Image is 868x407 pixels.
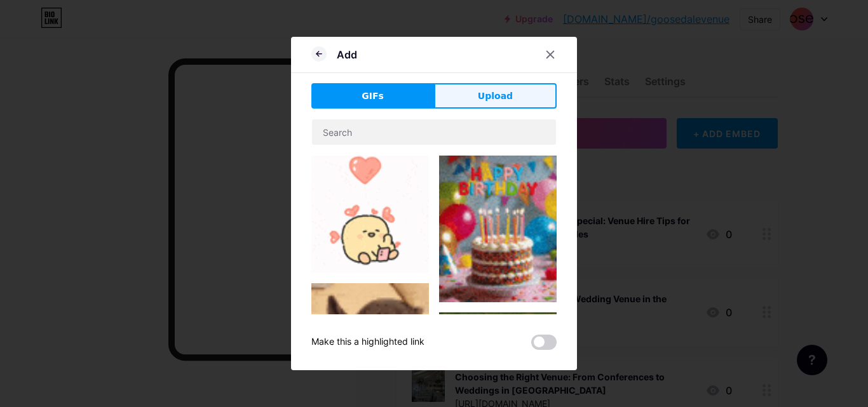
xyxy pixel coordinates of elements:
[311,335,424,350] div: Make this a highlighted link
[311,156,429,273] img: Gihpy
[439,156,557,302] img: Gihpy
[311,83,434,109] button: GIFs
[337,47,357,62] div: Add
[478,90,513,103] span: Upload
[434,83,557,109] button: Upload
[312,119,556,145] input: Search
[362,90,384,103] span: GIFs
